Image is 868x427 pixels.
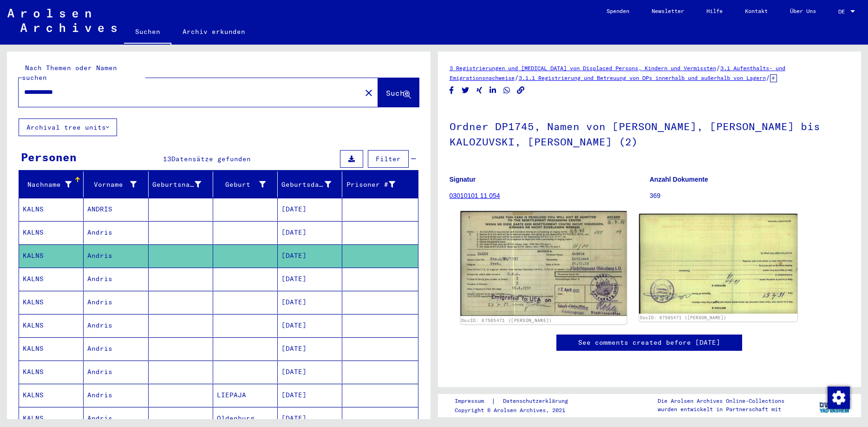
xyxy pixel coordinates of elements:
span: Datensätze gefunden [171,155,251,163]
img: 002.jpg [639,214,797,314]
div: Nachname [23,177,83,192]
button: Share on LinkedIn [488,85,498,96]
a: Datenschutzerklärung [496,396,579,406]
b: Signatur [450,176,476,183]
span: / [716,64,720,72]
img: 001.jpg [460,211,627,316]
mat-cell: [DATE] [278,337,342,360]
div: Nachname [23,180,72,190]
button: Share on Twitter [461,85,470,96]
div: Prisoner # [346,180,395,190]
span: / [515,73,519,82]
div: Geburtsname [152,177,213,192]
mat-cell: Andris [84,221,148,244]
mat-cell: [DATE] [278,361,342,383]
mat-cell: KALNS [19,268,84,290]
b: Anzahl Dokumente [650,176,708,183]
button: Copy link [516,85,526,96]
mat-cell: [DATE] [278,268,342,290]
button: Share on Facebook [447,85,457,96]
a: DocID: 67565471 ([PERSON_NAME]) [640,315,726,320]
span: Suche [386,88,409,98]
p: 369 [650,191,849,201]
mat-header-cell: Geburtsname [149,171,213,197]
mat-cell: Andris [84,268,148,290]
mat-cell: [DATE] [278,221,342,244]
img: Zustimmung ändern [828,387,850,409]
mat-cell: Andris [84,337,148,360]
button: Archival tree units [19,118,117,136]
mat-cell: [DATE] [278,291,342,314]
a: DocID: 67565471 ([PERSON_NAME]) [461,317,552,323]
button: Clear [359,83,378,102]
mat-cell: LIEPAJA [213,384,278,407]
a: Impressum [455,396,491,406]
a: Suchen [124,20,171,45]
h1: Ordner DP1745, Namen von [PERSON_NAME], [PERSON_NAME] bis KALOZUVSKI, [PERSON_NAME] (2) [450,105,850,161]
mat-cell: KALNS [19,244,84,267]
mat-cell: Andris [84,384,148,407]
mat-label: Nach Themen oder Namen suchen [22,64,117,82]
a: See comments created before [DATE] [578,338,720,348]
span: / [766,73,770,82]
mat-cell: KALNS [19,337,84,360]
button: Share on WhatsApp [502,85,512,96]
p: Die Arolsen Archives Online-Collections [658,397,784,405]
a: Archiv erkunden [171,20,256,43]
mat-cell: [DATE] [278,314,342,337]
div: Personen [21,149,77,165]
img: yv_logo.png [817,394,852,417]
mat-icon: close [363,87,374,99]
mat-header-cell: Geburt‏ [213,171,278,197]
div: Geburtsname [152,180,201,190]
mat-cell: [DATE] [278,384,342,407]
mat-cell: KALNS [19,384,84,407]
p: wurden entwickelt in Partnerschaft mit [658,405,784,414]
a: 03010101 11 054 [450,192,500,199]
mat-cell: Andris [84,291,148,314]
mat-cell: ANDRIS [84,198,148,221]
span: Filter [376,155,401,163]
a: 3 Registrierungen und [MEDICAL_DATA] von Displaced Persons, Kindern und Vermissten [450,65,716,72]
mat-cell: [DATE] [278,244,342,267]
span: DE [838,8,848,15]
button: Filter [368,150,409,168]
mat-cell: Andris [84,361,148,383]
div: Geburt‏ [217,177,277,192]
mat-cell: KALNS [19,198,84,221]
mat-header-cell: Vorname [84,171,148,197]
mat-cell: KALNS [19,361,84,383]
mat-cell: KALNS [19,291,84,314]
div: Prisoner # [346,177,406,192]
span: 13 [163,155,171,163]
img: Arolsen_neg.svg [7,9,117,32]
mat-header-cell: Nachname [19,171,84,197]
button: Share on Xing [475,85,484,96]
mat-cell: Andris [84,314,148,337]
div: Vorname [87,177,148,192]
mat-cell: Andris [84,244,148,267]
button: Suche [378,78,419,107]
a: 3.1.1 Registrierung und Betreuung von DPs innerhalb und außerhalb von Lagern [519,74,766,81]
div: Geburtsdatum [281,180,331,190]
div: Geburt‏ [217,180,266,190]
mat-cell: KALNS [19,314,84,337]
p: Copyright © Arolsen Archives, 2021 [455,406,579,414]
mat-cell: KALNS [19,221,84,244]
mat-cell: [DATE] [278,198,342,221]
div: Geburtsdatum [281,177,343,192]
mat-header-cell: Prisoner # [342,171,418,197]
div: | [455,396,579,406]
div: Vorname [87,180,136,190]
mat-header-cell: Geburtsdatum [278,171,342,197]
